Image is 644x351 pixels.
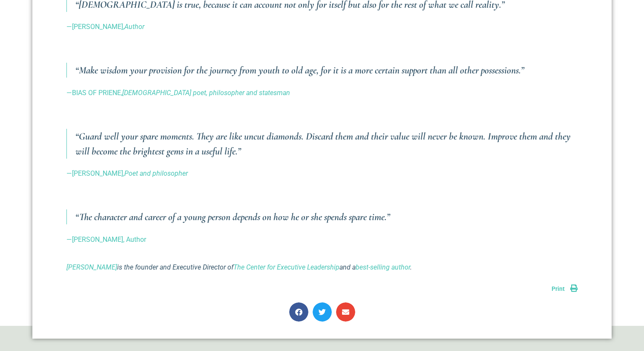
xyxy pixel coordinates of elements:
[66,263,412,271] i: is the founder and Executive Director of and a .
[75,63,578,78] h3: “Make wisdom your provision for the journey from youth to old age, for it is a more certain suppo...
[289,302,308,322] div: Share on facebook
[336,302,355,322] div: Share on email
[66,235,146,244] a: —[PERSON_NAME], Author
[75,209,578,224] h3: “The character and career of a young person depends on how he or she spends spare time.”
[124,169,188,177] em: Poet and philosopher
[356,263,410,271] a: best-selling author
[233,263,339,271] a: The Center for Executive Leadership
[122,89,290,97] em: [DEMOGRAPHIC_DATA] poet, philosopher and statesman
[552,285,565,292] span: Print
[66,169,188,177] a: —[PERSON_NAME],Poet and philosopher
[75,129,578,159] h3: “Guard well your spare moments. They are like uncut diamonds. Discard them and their value will n...
[66,23,144,31] a: —[PERSON_NAME],Author
[66,263,117,271] a: [PERSON_NAME]
[313,302,332,322] div: Share on twitter
[124,23,144,31] em: Author
[552,285,578,292] a: Print
[66,89,290,97] a: —BIAS OF PRIENE,[DEMOGRAPHIC_DATA] poet, philosopher and statesman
